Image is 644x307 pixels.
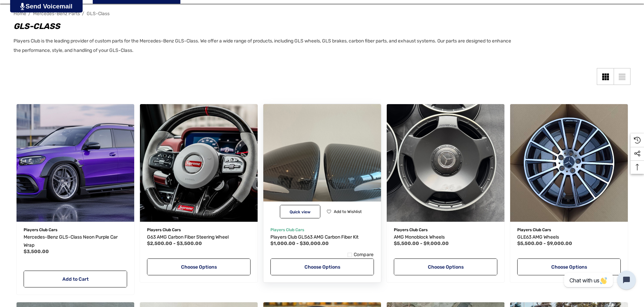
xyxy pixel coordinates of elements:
[517,241,572,246] span: $5,500.00 - $9,000.00
[510,104,628,222] a: GLE63 AMG Wheels,Price range from $5,500.00 to $9,000.00
[270,233,374,241] a: Players Club GLS63 AMG Carbon Fiber Kit,Price range from $1,000.00 to $30,000.00
[17,104,134,222] a: Mercedes-Benz GLS-Class Neon Purple Car Wrap,$3,500.00
[147,258,251,275] a: Choose Options
[324,205,364,218] button: Wishlist
[147,241,202,246] span: $2,500.00 - $3,500.00
[20,3,25,10] img: PjwhLS0gR2VuZXJhdG9yOiBHcmF2aXQuaW8gLS0+PHN2ZyB4bWxucz0iaHR0cDovL3d3dy53My5vcmcvMjAwMC9zdmciIHhtb...
[517,258,621,275] a: Choose Options
[510,104,628,222] img: GLE63 AMG Wheels
[147,225,251,234] p: Players Club Cars
[387,104,504,222] img: AMG Monoblock Wheels
[140,104,258,222] a: G63 AMG Carbon Fiber Steering Wheel,Price range from $2,500.00 to $3,500.00
[354,252,374,258] span: Compare
[17,104,134,222] img: Neon Purple Wrapped GLS63 AMG For Sale
[257,98,387,227] img: GLS63 AMG Carbon Fiber Side Mirrors
[270,234,358,240] span: Players Club GLS63 AMG Carbon Fiber Kit
[270,225,374,234] p: Players Club Cars
[147,234,229,240] span: G63 AMG Carbon Fiber Steering Wheel
[140,104,258,222] img: Supreme Mercedes-Benz G63 AMG Carbon Fiber Steering Wheel
[597,68,614,85] a: Grid View
[24,271,127,287] a: Add to Cart
[631,164,644,171] svg: Top
[87,11,110,17] a: GLS-Class
[33,11,80,17] a: Mercedes-Benz Parts
[634,137,641,144] svg: Recently Viewed
[387,104,504,222] a: AMG Monoblock Wheels,Price range from $5,500.00 to $9,000.00
[24,233,127,249] a: Mercedes-Benz GLS-Class Neon Purple Car Wrap,$3,500.00
[517,225,621,234] p: Players Club Cars
[13,8,631,20] nav: Breadcrumb
[394,241,449,246] span: $5,500.00 - $9,000.00
[334,209,362,214] span: Add to Wishlist
[147,233,251,241] a: G63 AMG Carbon Fiber Steering Wheel,Price range from $2,500.00 to $3,500.00
[394,225,497,234] p: Players Club Cars
[24,225,127,234] p: Players Club Cars
[24,249,49,254] span: $3,500.00
[394,258,497,275] a: Choose Options
[634,150,641,157] svg: Social Media
[13,36,519,55] p: Players Club is the leading provider of custom parts for the Mercedes-Benz GLS-Class. We offer a ...
[290,210,311,214] span: Quick view
[280,205,320,218] button: Quick View
[270,241,329,246] span: $1,000.00 - $30,000.00
[24,234,118,248] span: Mercedes-Benz GLS-Class Neon Purple Car Wrap
[517,233,621,241] a: GLE63 AMG Wheels,Price range from $5,500.00 to $9,000.00
[270,258,374,275] a: Choose Options
[517,234,559,240] span: GLE63 AMG Wheels
[394,233,497,241] a: AMG Monoblock Wheels,Price range from $5,500.00 to $9,000.00
[13,20,519,32] h1: GLS-Class
[13,11,26,17] a: Home
[394,234,445,240] span: AMG Monoblock Wheels
[614,68,631,85] a: List View
[263,104,381,222] a: Players Club GLS63 AMG Carbon Fiber Kit,Price range from $1,000.00 to $30,000.00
